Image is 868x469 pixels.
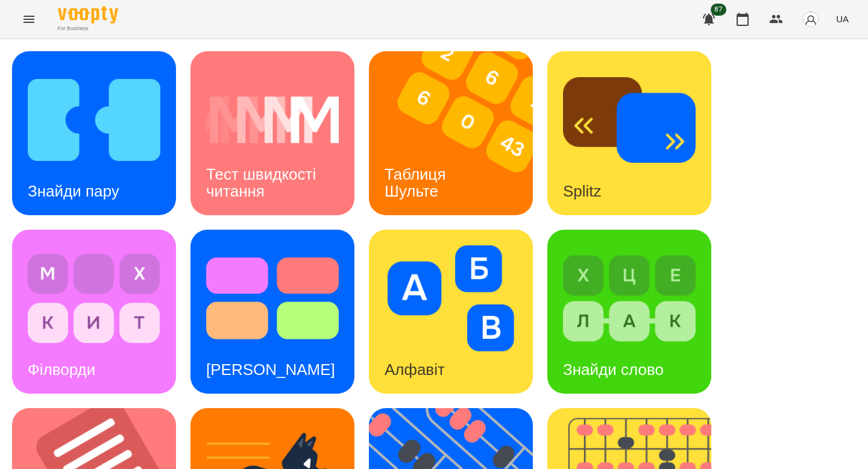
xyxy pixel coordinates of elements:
[711,4,726,16] span: 87
[12,51,176,215] a: Знайди паруЗнайди пару
[836,13,849,25] span: UA
[563,360,664,379] h3: Знайди слово
[206,245,339,351] img: Тест Струпа
[12,230,176,394] a: ФілвордиФілворди
[369,51,548,215] img: Таблиця Шульте
[28,360,95,379] h3: Філворди
[385,245,517,351] img: Алфавіт
[206,165,320,200] h3: Тест швидкості читання
[206,67,339,173] img: Тест швидкості читання
[58,6,118,24] img: Voopty Logo
[831,8,854,30] button: UA
[28,182,119,200] h3: Знайди пару
[385,360,445,379] h3: Алфавіт
[190,230,354,394] a: Тест Струпа[PERSON_NAME]
[369,230,533,394] a: АлфавітАлфавіт
[563,245,696,351] img: Знайди слово
[547,51,711,215] a: SplitzSplitz
[385,165,450,200] h3: Таблиця Шульте
[28,245,160,351] img: Філворди
[563,182,602,200] h3: Splitz
[58,25,118,33] span: For Business
[369,51,533,215] a: Таблиця ШультеТаблиця Шульте
[802,11,819,28] img: avatar_s.png
[28,67,160,173] img: Знайди пару
[14,5,43,34] button: Menu
[547,230,711,394] a: Знайди словоЗнайди слово
[190,51,354,215] a: Тест швидкості читанняТест швидкості читання
[563,67,696,173] img: Splitz
[206,360,335,379] h3: [PERSON_NAME]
